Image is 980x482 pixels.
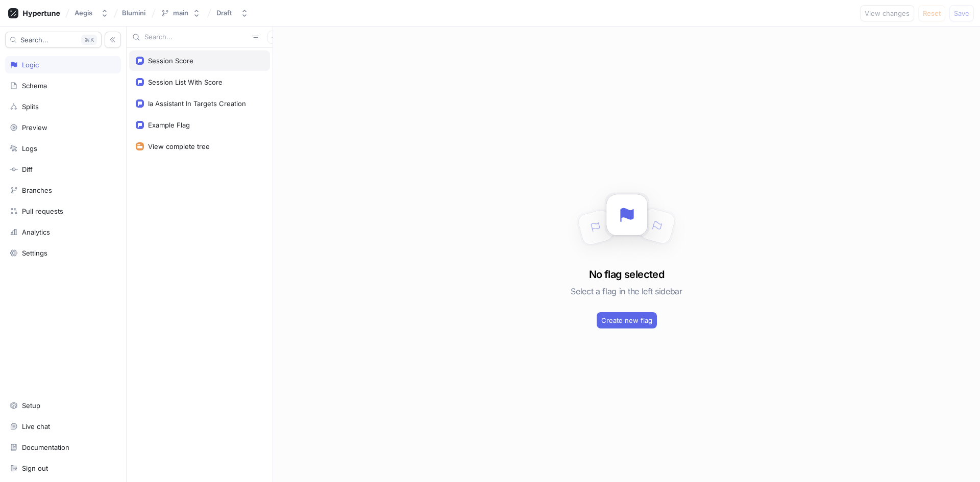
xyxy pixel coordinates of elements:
div: Analytics [22,228,50,236]
div: Sign out [22,464,48,472]
div: View complete tree [148,142,210,150]
span: Search... [20,37,48,43]
span: View changes [865,10,910,16]
button: Save [949,5,974,21]
div: Schema [22,82,47,90]
button: View changes [860,5,914,21]
div: Draft [216,9,232,17]
div: Logs [22,144,37,153]
div: Example Flag [148,121,190,129]
div: main [173,9,188,17]
div: K [81,35,97,45]
div: Documentation [22,443,69,451]
div: Aegis [75,9,92,17]
span: Create new flag [601,317,652,323]
div: Settings [22,249,47,257]
div: Splits [22,103,39,111]
h3: No flag selected [589,267,664,282]
div: Pull requests [22,207,63,215]
div: Setup [22,401,40,410]
button: Search...K [5,32,102,48]
div: Logic [22,61,39,69]
span: Reset [923,10,941,16]
div: Session List With Score [148,78,223,86]
h5: Select a flag in the left sidebar [571,282,682,300]
button: Reset [918,5,945,21]
div: Preview [22,123,47,132]
div: Session Score [148,57,193,65]
a: Documentation [5,439,121,456]
span: Save [954,10,969,16]
div: Diff [22,165,33,173]
div: Branches [22,186,52,194]
button: Draft [212,5,253,21]
div: Live chat [22,422,50,430]
div: Ia Assistant In Targets Creation [148,99,246,108]
button: Aegis [70,5,113,21]
button: Create new flag [597,312,657,328]
input: Search... [144,32,248,42]
span: Blumini [122,9,145,16]
button: main [157,5,205,21]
